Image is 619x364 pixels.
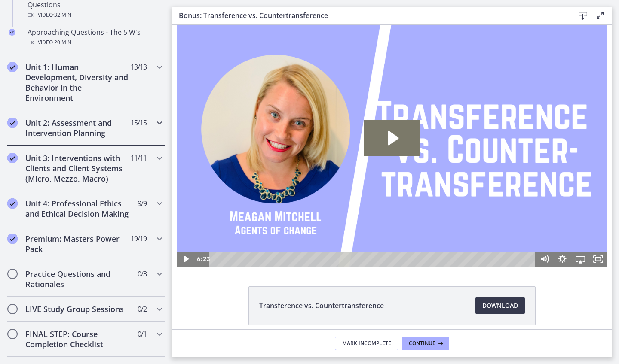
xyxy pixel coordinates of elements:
span: Mark Incomplete [342,340,391,347]
h2: Practice Questions and Rationales [25,269,130,289]
i: Completed [7,234,18,244]
button: Mark Incomplete [335,337,398,350]
h2: FINAL STEP: Course Completion Checklist [25,329,130,349]
i: Completed [7,62,18,72]
span: 11 / 11 [131,153,147,163]
button: Airplay [399,227,417,242]
iframe: Video Lesson [172,25,612,267]
h2: Unit 3: Interventions with Clients and Client Systems (Micro, Mezzo, Macro) [25,153,130,184]
span: 15 / 15 [131,118,147,128]
span: · 20 min [53,37,71,48]
a: Download [475,297,525,314]
span: Continue [409,340,435,347]
h2: Premium: Masters Power Pack [25,234,130,254]
span: 9 / 9 [138,198,147,209]
i: Completed [9,29,15,36]
div: Playbar [44,227,359,242]
span: 19 / 19 [131,234,147,244]
h2: Unit 1: Human Development, Diversity and Behavior in the Environment [25,62,130,103]
h2: LIVE Study Group Sessions [25,304,130,314]
span: Transference vs. Countertransference [259,300,384,311]
button: Continue [402,337,449,350]
span: Download [482,300,518,311]
h2: Unit 2: Assessment and Intervention Planning [25,118,130,138]
span: · 32 min [53,10,71,20]
div: Video [28,37,162,48]
span: 0 / 1 [138,329,147,339]
h2: Unit 4: Professional Ethics and Ethical Decision Making [25,198,130,219]
button: Mute [364,227,382,242]
span: 0 / 8 [138,269,147,279]
span: 0 / 2 [138,304,147,314]
span: 13 / 13 [131,62,147,72]
button: Play Video [5,227,23,242]
i: Completed [7,198,18,209]
button: Show settings menu [381,227,399,242]
h3: Bonus: Transference vs. Countertransference [179,10,561,21]
div: Video [28,10,162,20]
button: Fullscreen [417,227,435,242]
i: Completed [7,118,18,128]
div: Approaching Questions - The 5 W's [28,27,162,48]
i: Completed [7,153,18,163]
button: Play Video: ctfgtlmqvn4c72r5t72g.mp4 [192,95,248,131]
